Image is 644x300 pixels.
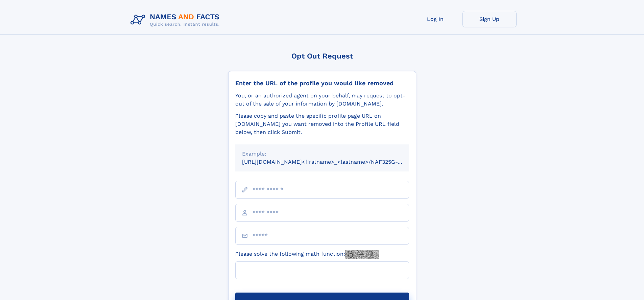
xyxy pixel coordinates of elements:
[235,250,379,259] label: Please solve the following math function:
[235,112,409,136] div: Please copy and paste the specific profile page URL on [DOMAIN_NAME] you want removed into the Pr...
[235,79,409,87] div: Enter the URL of the profile you would like removed
[242,150,402,158] div: Example:
[242,159,422,165] small: [URL][DOMAIN_NAME]<firstname>_<lastname>/NAF325G-xxxxxxxx
[408,11,462,27] a: Log In
[462,11,517,27] a: Sign Up
[228,52,416,60] div: Opt Out Request
[235,92,409,108] div: You, or an authorized agent on your behalf, may request to opt-out of the sale of your informatio...
[128,11,225,29] img: Logo Names and Facts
